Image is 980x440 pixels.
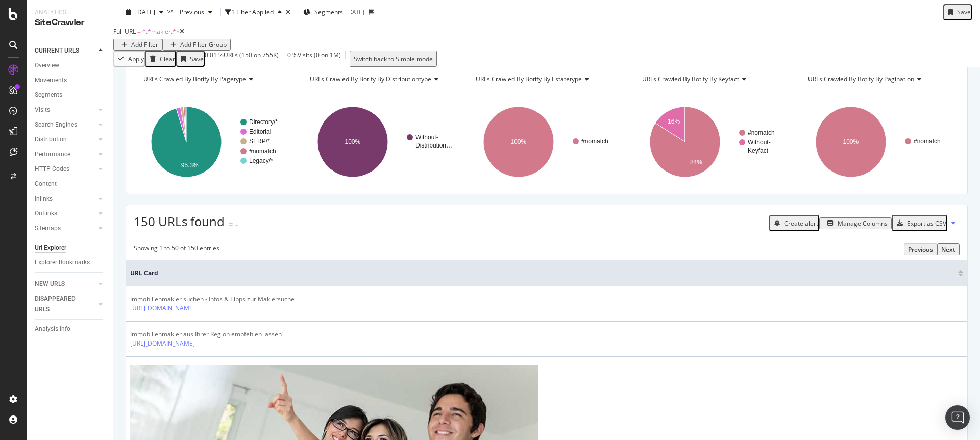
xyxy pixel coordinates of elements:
text: Without- [748,139,771,146]
button: Create alert [769,215,819,231]
text: 95.3% [181,162,199,169]
div: Clear [160,55,175,63]
button: Segments[DATE] [299,4,369,20]
div: Analytics [35,8,105,17]
div: - [235,216,239,233]
a: Outlinks [35,208,95,219]
div: Open Intercom Messenger [945,405,970,430]
div: DISAPPEARED URLS [35,294,86,315]
svg: A chart. [798,97,958,186]
div: Distribution [35,134,67,145]
text: #nomatch [249,148,276,155]
a: Overview [35,60,106,71]
div: SiteCrawler [35,17,105,29]
div: [DATE] [346,8,364,16]
a: Distribution [35,134,95,145]
div: 1 Filter Applied [231,8,274,16]
a: Visits [35,105,95,115]
text: #nomatch [914,138,941,145]
button: Add Filter Group [162,39,231,51]
text: SERP/* [249,138,270,145]
h4: URLs Crawled By Botify By pagetype [141,71,286,87]
div: Movements [35,75,67,86]
a: Movements [35,75,106,86]
span: Previous [176,8,204,16]
div: Immobilienmakler suchen - Infos & Tipps zur Maklersuche [130,295,295,304]
button: Add Filter [113,39,162,51]
span: URLs Crawled By Botify By pagination [808,75,914,83]
span: vs [167,7,176,15]
div: Save [957,8,971,16]
div: Apply [128,55,144,63]
text: 16% [668,118,680,126]
text: Directory/* [249,118,278,126]
div: Add Filter [131,40,158,49]
div: Segments [35,90,62,101]
button: Previous [176,4,216,20]
text: Legacy/* [249,157,273,164]
div: Manage Columns [838,219,888,228]
text: #nomatch [581,138,608,145]
text: 100% [345,138,360,145]
span: Full URL [113,27,136,36]
h4: URLs Crawled By Botify By pagination [806,71,950,87]
text: Without- [415,134,438,141]
div: Save [190,55,204,63]
img: Equal [229,223,233,226]
div: Overview [35,60,59,71]
span: URL Card [130,268,955,278]
div: Content [35,179,57,189]
button: Apply [113,51,145,67]
button: Save [176,51,205,67]
div: Create alert [784,219,818,228]
div: Immobilienmakler aus Ihrer Region empfehlen lassen [130,330,282,339]
span: 2025 Aug. 8th [135,8,155,16]
button: Manage Columns [819,217,892,229]
svg: A chart. [466,97,626,186]
text: Editorial [249,128,271,135]
svg: A chart. [300,97,460,186]
a: Inlinks [35,193,95,204]
a: [URL][DOMAIN_NAME] [130,304,195,313]
div: times [286,9,290,15]
div: Outlinks [35,208,57,219]
span: URLs Crawled By Botify By distributiontype [310,75,431,83]
svg: A chart. [632,97,792,186]
span: 150 URLs found [134,213,225,230]
a: Analysis Info [35,324,106,334]
div: Url Explorer [35,242,66,253]
a: Url Explorer [35,242,106,253]
div: 0 % Visits ( 0 on 1M ) [287,51,341,67]
div: Add Filter Group [180,40,227,49]
a: Sitemaps [35,223,95,234]
div: Previous [908,245,933,254]
button: Export as CSV [892,215,947,231]
div: Next [941,245,955,254]
a: NEW URLS [35,279,95,289]
h4: URLs Crawled By Botify By estatetype [474,71,618,87]
span: = [137,27,141,36]
text: #nomatch [748,129,775,136]
div: 0.01 % URLs ( 150 on 755K ) [205,51,279,67]
a: Search Engines [35,119,95,130]
div: Showing 1 to 50 of 150 entries [134,243,219,255]
a: DISAPPEARED URLS [35,294,95,315]
span: URLs Crawled By Botify By estatetype [476,75,582,83]
h4: URLs Crawled By Botify By distributiontype [308,71,452,87]
div: Analysis Info [35,324,70,334]
span: URLs Crawled By Botify By pagetype [143,75,246,83]
div: Visits [35,105,50,115]
div: Export as CSV [907,219,946,228]
div: Inlinks [35,193,53,204]
text: Keyfact [748,147,769,154]
h4: URLs Crawled By Botify By keyfact [640,71,785,87]
button: Switch back to Simple mode [350,51,437,67]
div: HTTP Codes [35,164,69,175]
span: Segments [314,8,343,16]
a: HTTP Codes [35,164,95,175]
div: NEW URLS [35,279,65,289]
